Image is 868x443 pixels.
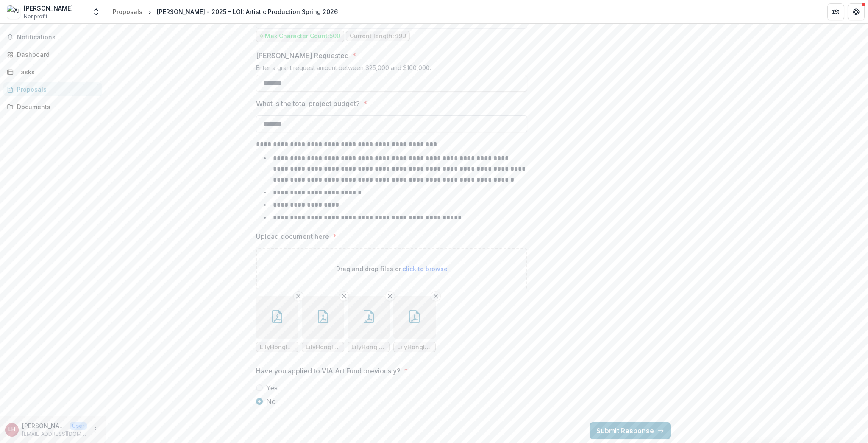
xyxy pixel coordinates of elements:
span: LilyHonglei_Website_CV.pdf [260,344,295,351]
button: Remove File [293,291,303,301]
p: Have you applied to VIA Art Fund previously? [256,366,401,376]
span: click to browse [403,265,448,272]
div: Lily Honglei [8,427,15,432]
a: Tasks [3,65,102,79]
p: [PERSON_NAME] [22,421,66,430]
span: Yes [266,383,278,393]
div: Remove FileLilyHonglei_LOI_VIA2025.pdf [302,296,344,352]
button: Notifications [3,31,102,44]
button: Remove File [339,291,349,301]
div: Remove FileLilyHonglei_Timeline_VIAfund2025.pdf [348,296,390,352]
p: User [70,422,87,430]
div: Proposals [113,7,142,16]
span: LilyHonglei_LOI_VIA2025.pdf [306,344,340,351]
a: Dashboard [3,48,102,62]
div: [PERSON_NAME] - 2025 - LOI: Artistic Production Spring 2026 [157,7,338,16]
a: Proposals [109,6,146,18]
a: Documents [3,100,102,114]
p: [EMAIL_ADDRESS][DOMAIN_NAME] [22,430,87,438]
button: Get Help [848,3,865,20]
img: Xiying Yang [7,5,20,19]
span: Nonprofit [24,13,47,20]
div: Remove FileLilyHonglei_Budget_VIA2025.pdf [393,296,436,352]
button: Partners [827,3,844,20]
button: Remove File [431,291,441,301]
p: Upload document here [256,231,329,241]
div: Enter a grant request amount between $25,000 and $100,000. [256,64,527,75]
span: Notifications [17,34,99,41]
button: Remove File [385,291,395,301]
div: Tasks [17,67,95,76]
span: LilyHonglei_Timeline_VIAfund2025.pdf [351,344,386,351]
button: Open entity switcher [90,3,102,20]
p: Max Character Count: 500 [265,33,340,40]
p: [PERSON_NAME] Requested [256,50,349,61]
p: Current length: 499 [350,33,406,40]
nav: breadcrumb [109,6,341,18]
p: Drag and drop files or [336,264,448,273]
span: No [266,396,276,407]
div: [PERSON_NAME] [24,4,73,13]
div: Proposals [17,85,95,94]
p: What is the total project budget? [256,98,360,109]
span: LilyHonglei_Budget_VIA2025.pdf [397,344,432,351]
button: More [90,425,100,435]
button: Submit Response [590,422,671,439]
div: Remove FileLilyHonglei_Website_CV.pdf [256,296,298,352]
div: Dashboard [17,50,95,59]
a: Proposals [3,82,102,96]
div: Documents [17,102,95,111]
